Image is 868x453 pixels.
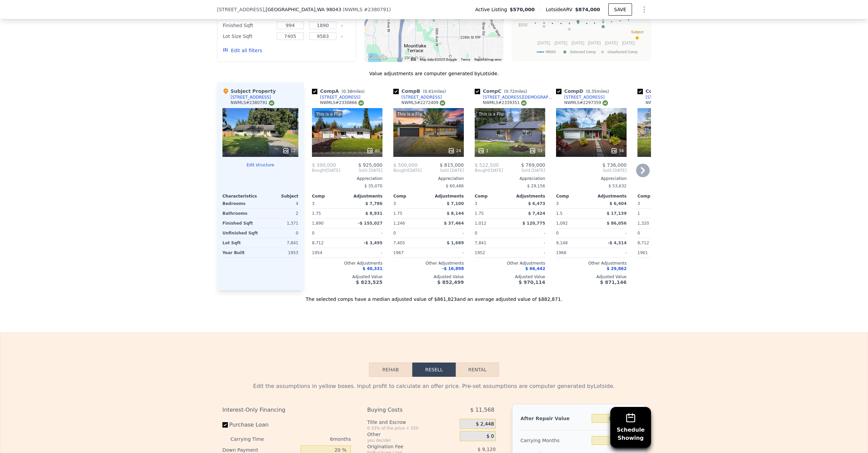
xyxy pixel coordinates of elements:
[447,241,464,245] span: $ 1,689
[510,6,535,13] span: $570,000
[393,231,396,235] span: 0
[522,221,545,226] span: $ 120,775
[503,168,545,173] span: Sold [DATE]
[575,7,600,12] span: $874,000
[222,422,228,428] input: Purchase Loan
[364,7,389,12] span: # 2380791
[475,248,509,258] div: 1952
[475,274,545,280] div: Adjusted Value
[277,434,351,445] div: 6 months
[646,100,689,106] div: NWMLS # 2310053
[637,209,671,218] div: 1
[603,100,608,106] img: NWMLS Logo
[611,147,624,154] div: 34
[408,22,415,34] div: 5705 227th St SW
[556,231,559,235] span: 0
[474,58,501,61] a: Report a map error
[588,41,601,45] text: [DATE]
[475,168,503,173] div: [DATE]
[339,89,367,94] span: ( miles)
[608,241,627,245] span: -$ 4,314
[475,231,477,235] span: 0
[527,184,545,188] span: $ 29,156
[367,404,443,416] div: Buying Costs
[556,274,627,280] div: Adjusted Value
[222,88,276,95] div: Subject Property
[475,168,489,173] span: Bought
[556,201,559,206] span: 3
[475,95,553,100] a: [STREET_ADDRESS][DEMOGRAPHIC_DATA]
[367,426,457,431] div: 0.33% of the price + 550
[367,443,443,450] div: Origination Fee
[546,6,575,13] span: Lotside ARV
[312,168,327,173] span: Bought
[222,199,259,208] div: Bedrooms
[312,248,346,258] div: 1954
[609,184,627,188] span: $ 53,632
[367,147,380,154] div: 40
[349,228,382,238] div: -
[217,6,264,13] span: [STREET_ADDRESS]
[262,209,298,218] div: 2
[456,363,499,377] button: Rental
[556,261,627,266] div: Other Adjustments
[610,201,627,206] span: $ 6,404
[637,241,649,245] span: 8,712
[367,431,457,438] div: Other
[593,248,627,258] div: -
[525,266,545,271] span: $ 66,442
[222,228,259,238] div: Unfinished Sqft
[223,21,273,30] div: Finished Sqft
[222,193,260,199] div: Characteristics
[262,228,298,238] div: 0
[600,280,627,285] span: $ 871,146
[637,95,716,100] a: [STREET_ADDRESS][DEMOGRAPHIC_DATA]
[262,248,298,258] div: 1953
[475,88,530,95] div: Comp C
[231,95,271,100] div: [STREET_ADDRESS]
[569,21,571,25] text: J
[631,30,644,34] text: Subject
[448,147,461,154] div: 24
[312,162,336,168] span: $ 390,000
[529,147,542,154] div: 33
[591,193,627,199] div: Adjustments
[312,209,346,218] div: 1.75
[393,176,464,181] div: Appreciation
[312,168,340,173] div: [DATE]
[430,248,464,258] div: -
[393,168,408,173] span: Bought
[475,162,499,168] span: $ 522,500
[420,58,457,61] span: Map data ©2025 Google
[367,438,457,443] div: you decide!
[222,248,259,258] div: Year Built
[511,248,545,258] div: -
[446,184,464,188] span: $ 60,486
[556,176,627,181] div: Appreciation
[637,88,692,95] div: Comp E
[312,274,382,280] div: Adjusted Value
[593,228,627,238] div: -
[425,89,434,94] span: 0.41
[537,41,550,45] text: [DATE]
[528,201,545,206] span: $ 6,473
[366,53,389,62] img: Google
[369,363,412,377] button: Rehab
[231,434,275,445] div: Carrying Time
[477,111,505,118] div: This is a Flip
[217,290,651,303] div: The selected comps have a median adjusted value of $861,823 and an average adjusted value of $882...
[393,193,429,199] div: Comp
[264,6,341,13] span: , [GEOGRAPHIC_DATA]
[437,280,464,285] span: $ 852,499
[223,32,273,41] div: Lot Size Sqft
[607,266,627,271] span: $ 29,862
[312,176,382,181] div: Appreciation
[556,221,568,226] span: 1,092
[222,219,259,228] div: Finished Sqft
[440,100,445,106] img: NWMLS Logo
[430,17,438,28] div: 4807 225th Pl SW
[393,168,422,173] div: [DATE]
[583,89,612,94] span: ( miles)
[556,168,627,173] span: Sold [DATE]
[425,14,432,25] div: 22302 51st Ave W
